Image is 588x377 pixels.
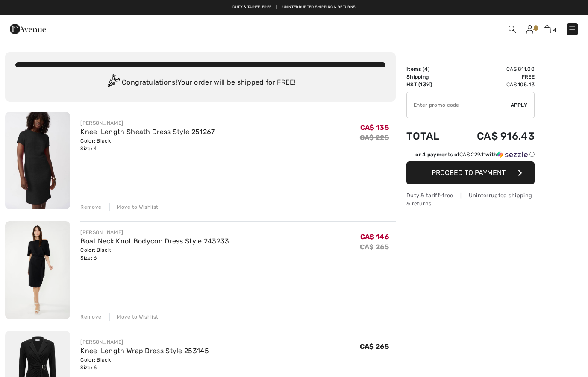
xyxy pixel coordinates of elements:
div: Color: Black Size: 4 [80,137,215,152]
div: or 4 payments ofCA$ 229.11withSezzle Click to learn more about Sezzle [406,151,535,161]
td: Items ( ) [406,65,453,73]
span: 4 [424,66,428,72]
td: CA$ 105.43 [453,81,535,88]
td: HST (13%) [406,81,453,88]
td: Free [453,73,535,81]
span: Apply [511,101,528,109]
td: CA$ 811.00 [453,65,535,73]
div: Color: Black Size: 6 [80,356,209,371]
a: 4 [544,24,556,34]
td: CA$ 916.43 [453,122,535,151]
span: CA$ 135 [360,123,389,132]
div: Color: Black Size: 6 [80,246,229,262]
s: CA$ 265 [360,243,389,251]
a: 1ère Avenue [10,24,46,32]
div: Remove [80,313,101,321]
td: Shipping [406,73,453,81]
div: [PERSON_NAME] [80,228,229,236]
div: Congratulations! Your order will be shipped for FREE! [15,74,385,91]
img: Shopping Bag [544,25,551,33]
span: CA$ 229.11 [459,152,485,158]
img: Boat Neck Knot Bodycon Dress Style 243233 [5,221,70,319]
img: Sezzle [497,151,528,158]
div: Duty & tariff-free | Uninterrupted shipping & returns [406,191,535,207]
div: Move to Wishlist [109,203,158,211]
img: Search [509,26,516,33]
img: Menu [568,25,576,34]
input: Promo code [407,92,511,118]
a: Boat Neck Knot Bodycon Dress Style 243233 [80,237,229,245]
span: CA$ 146 [360,233,389,241]
a: Knee-Length Wrap Dress Style 253145 [80,347,209,355]
span: Proceed to Payment [432,169,506,177]
a: Knee-Length Sheath Dress Style 251267 [80,128,215,136]
button: Proceed to Payment [406,161,535,184]
s: CA$ 225 [360,134,389,142]
div: or 4 payments of with [415,151,535,158]
div: Move to Wishlist [109,313,158,321]
div: Remove [80,203,101,211]
img: Congratulation2.svg [105,74,122,91]
img: 1ère Avenue [10,20,46,38]
span: 4 [553,27,556,33]
img: My Info [526,25,533,34]
img: Knee-Length Sheath Dress Style 251267 [5,112,70,209]
span: CA$ 265 [360,342,389,351]
div: [PERSON_NAME] [80,119,215,127]
td: Total [406,122,453,151]
div: [PERSON_NAME] [80,338,209,346]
